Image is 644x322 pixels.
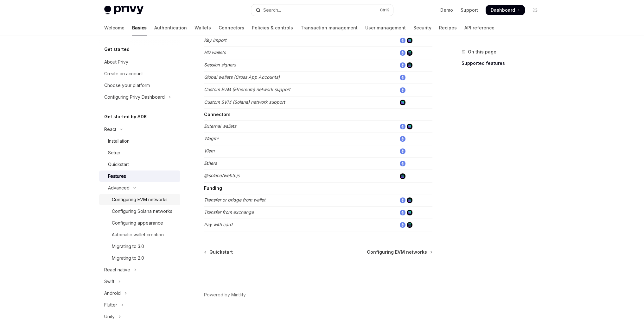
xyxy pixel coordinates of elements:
[204,185,222,191] strong: Funding
[251,4,393,16] button: Open search
[400,124,405,129] img: ethereum.png
[112,231,164,238] div: Automatic wallet creation
[400,75,405,80] img: ethereum.png
[104,93,165,101] div: Configuring Privy Dashboard
[204,222,233,227] em: Pay with card
[204,148,214,153] em: Viem
[400,173,405,179] img: solana.png
[464,20,494,35] a: API reference
[407,197,412,203] img: solana.png
[104,301,117,309] div: Flutter
[104,70,143,77] div: Create an account
[104,313,115,320] div: Unity
[104,46,130,53] h5: Get started
[400,210,405,215] img: ethereum.png
[530,5,540,15] button: Toggle dark mode
[104,58,128,66] div: About Privy
[462,58,545,68] a: Supported features
[204,209,254,215] em: Transfer from exchange
[104,82,150,89] div: Choose your platform
[407,50,412,56] img: solana.png
[99,217,180,229] a: Configuring appearance
[252,20,293,35] a: Policies & controls
[99,241,180,252] a: Migrating to 3.0
[400,222,405,228] img: ethereum.png
[205,249,233,255] a: Quickstart
[99,288,180,299] button: Toggle Android section
[99,206,180,217] a: Configuring Solana networks
[413,20,431,35] a: Security
[99,147,180,158] a: Setup
[400,136,405,142] img: ethereum.png
[99,135,180,147] a: Installation
[154,20,187,35] a: Authentication
[99,68,180,79] a: Create an account
[104,113,147,121] h5: Get started by SDK
[407,62,412,68] img: solana.png
[400,50,405,56] img: ethereum.png
[108,172,126,180] div: Features
[400,62,405,68] img: ethereum.png
[219,20,244,35] a: Connectors
[204,74,280,80] em: Global wallets (Cross App Accounts)
[367,249,432,255] a: Configuring EVM networks
[400,148,405,154] img: ethereum.png
[204,173,239,178] em: @solana/web3.js
[400,161,405,166] img: ethereum.png
[99,159,180,170] a: Quickstart
[104,126,116,133] div: React
[112,207,172,215] div: Configuring Solana networks
[112,219,163,227] div: Configuring appearance
[99,124,180,135] button: Toggle React section
[104,289,121,297] div: Android
[112,243,144,250] div: Migrating to 3.0
[204,197,265,202] em: Transfer or bridge from wallet
[108,161,129,168] div: Quickstart
[400,100,405,105] img: solana.png
[491,7,515,13] span: Dashboard
[99,80,180,91] a: Choose your platform
[99,91,180,103] button: Toggle Configuring Privy Dashboard section
[99,299,180,311] button: Toggle Flutter section
[365,20,406,35] a: User management
[99,252,180,264] a: Migrating to 2.0
[104,266,130,274] div: React native
[209,249,233,255] span: Quickstart
[204,123,236,129] em: External wallets
[132,20,147,35] a: Basics
[400,197,405,203] img: ethereum.png
[194,20,211,35] a: Wallets
[407,222,412,228] img: solana.png
[407,38,412,43] img: solana.png
[204,37,226,43] em: Key Import
[104,20,124,35] a: Welcome
[263,6,281,14] div: Search...
[99,276,180,287] button: Toggle Swift section
[468,48,496,56] span: On this page
[99,170,180,182] a: Features
[108,149,120,157] div: Setup
[204,136,218,141] em: Wagmi
[204,160,217,166] em: Ethers
[380,8,389,13] span: Ctrl K
[486,5,525,15] a: Dashboard
[108,184,130,192] div: Advanced
[461,7,478,13] a: Support
[400,38,405,43] img: ethereum.png
[204,112,231,117] strong: Connectors
[439,20,457,35] a: Recipes
[108,137,130,145] div: Installation
[99,182,180,194] button: Toggle Advanced section
[440,7,453,13] a: Demo
[99,56,180,68] a: About Privy
[204,50,226,55] em: HD wallets
[112,254,144,262] div: Migrating to 2.0
[204,99,285,105] em: Custom SVM (Solana) network support
[407,124,412,129] img: solana.png
[104,6,143,15] img: light logo
[204,87,290,92] em: Custom EVM (Ethereum) network support
[99,264,180,276] button: Toggle React native section
[301,20,358,35] a: Transaction management
[204,292,246,298] a: Powered by Mintlify
[407,210,412,215] img: solana.png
